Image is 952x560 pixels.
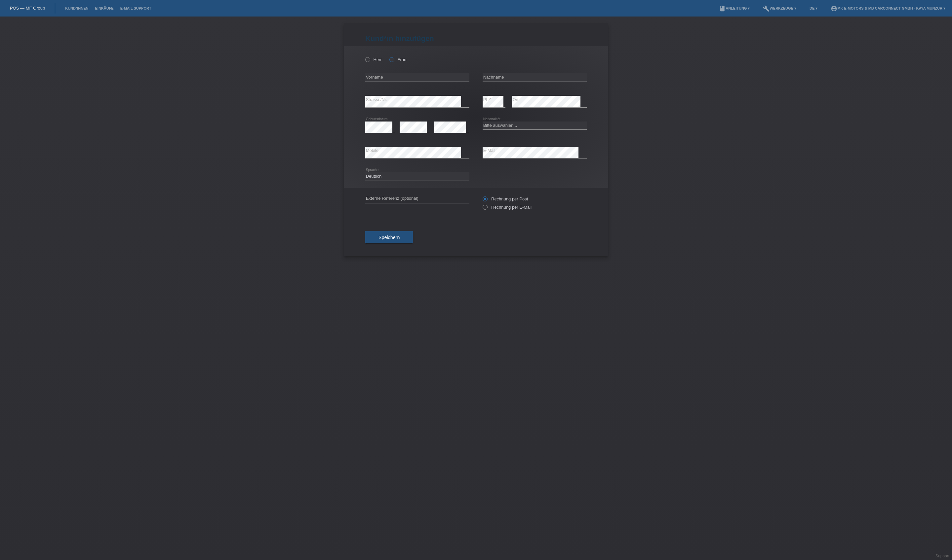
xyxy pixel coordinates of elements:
[365,57,370,61] input: Herr
[716,6,753,10] a: bookAnleitung ▾
[92,6,117,10] a: Einkäufe
[483,196,487,205] input: Rechnung per Post
[483,205,532,210] label: Rechnung per E-Mail
[10,6,45,11] a: POS — MF Group
[378,235,400,240] span: Speichern
[719,5,726,12] i: book
[365,231,413,244] button: Speichern
[389,57,394,61] input: Frau
[763,5,770,12] i: build
[831,5,837,12] i: account_circle
[806,6,821,10] a: DE ▾
[117,6,155,10] a: E-Mail Support
[365,34,587,43] h1: Kund*in hinzufügen
[760,6,800,10] a: buildWerkzeuge ▾
[827,6,949,10] a: account_circleMK E-MOTORS & MB CarConnect GmbH - Kaya Munzur ▾
[389,57,406,62] label: Frau
[483,205,487,213] input: Rechnung per E-Mail
[62,6,92,10] a: Kund*innen
[365,57,382,62] label: Herr
[483,196,528,201] label: Rechnung per Post
[935,554,949,558] a: Support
